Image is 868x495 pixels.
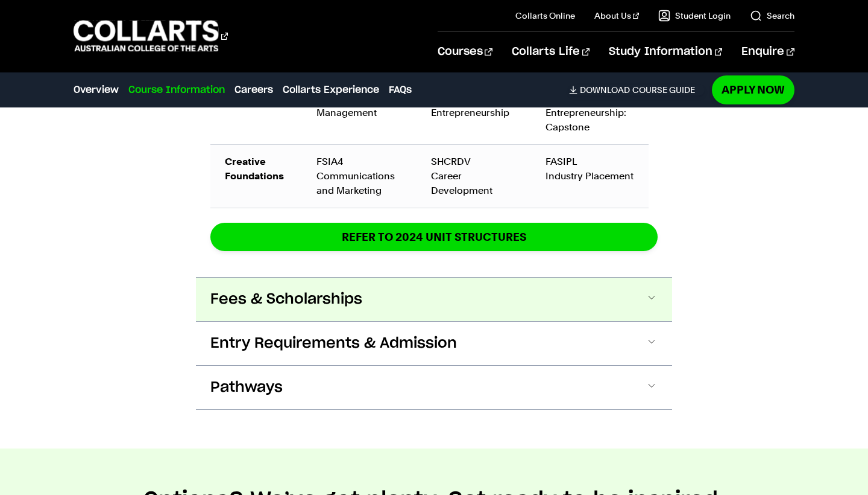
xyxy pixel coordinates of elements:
[546,155,634,184] div: FASIPL Industry Placement
[210,378,283,397] span: Pathways
[196,322,672,365] button: Entry Requirements & Admission
[210,290,362,309] span: Fees & Scholarships
[389,83,412,97] a: FAQs
[569,85,705,95] a: DownloadCourse Guide
[712,75,794,104] a: Apply Now
[302,144,417,208] td: FSIA4 Communications and Marketing
[438,32,492,72] a: Courses
[658,10,731,22] a: Student Login
[580,85,630,95] span: Download
[594,10,639,22] a: About Us
[515,10,575,22] a: Collarts Online
[417,144,531,208] td: SHCRDV Career Development
[225,156,284,182] strong: Creative Foundations
[196,278,672,321] button: Fees & Scholarships
[234,83,273,97] a: Careers
[609,32,722,72] a: Study Information
[74,83,119,97] a: Overview
[74,19,228,53] div: Go to homepage
[196,366,672,409] button: Pathways
[128,83,225,97] a: Course Information
[283,83,379,97] a: Collarts Experience
[210,334,457,353] span: Entry Requirements & Admission
[741,32,794,72] a: Enquire
[512,32,590,72] a: Collarts Life
[210,223,658,251] a: REFER TO 2024 unit structures
[750,10,794,22] a: Search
